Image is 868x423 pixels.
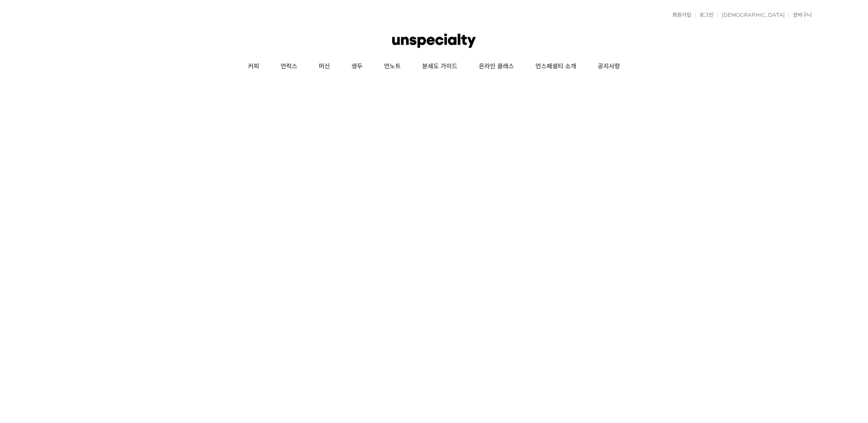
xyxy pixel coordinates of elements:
a: 로그인 [695,12,714,18]
a: 언스페셜티 소개 [525,56,587,77]
a: 언럭스 [270,56,308,77]
a: 언노트 [373,56,411,77]
a: 장바구니 [789,12,812,18]
a: 커피 [237,56,270,77]
img: 언스페셜티 몰 [392,28,475,54]
a: [DEMOGRAPHIC_DATA] [717,12,785,18]
a: 회원가입 [668,12,691,18]
a: 머신 [308,56,341,77]
a: 공지사항 [587,56,631,77]
a: 온라인 클래스 [468,56,525,77]
a: 분쇄도 가이드 [411,56,468,77]
a: 생두 [341,56,373,77]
